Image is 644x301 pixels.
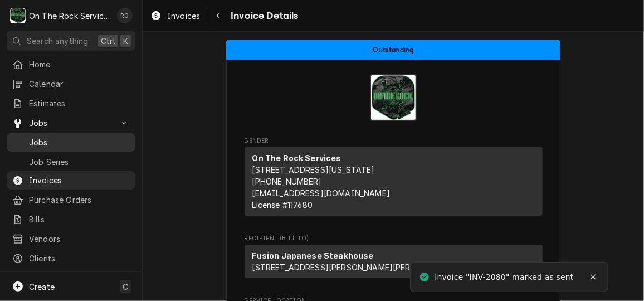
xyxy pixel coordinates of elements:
[7,133,135,152] a: Jobs
[252,251,374,260] strong: Fusion Japanese Steakhouse
[7,55,135,74] a: Home
[29,137,130,148] span: Jobs
[245,234,543,283] div: Invoice Recipient
[7,31,135,51] button: Search anythingCtrlK
[29,174,130,186] span: Invoices
[7,210,135,229] a: Bills
[29,117,113,129] span: Jobs
[245,147,543,216] div: Sender
[123,281,128,293] span: C
[7,75,135,93] a: Calendar
[29,78,130,90] span: Calendar
[123,35,128,47] span: K
[245,234,543,243] span: Recipient (Bill To)
[29,233,130,245] span: Vendors
[29,98,130,109] span: Estimates
[209,7,227,25] button: Navigate back
[29,194,130,206] span: Purchase Orders
[252,200,313,210] span: License # 117680
[117,8,133,23] div: Rich Ortega's Avatar
[10,8,26,23] div: On The Rock Services's Avatar
[226,40,560,60] div: Status
[7,230,135,248] a: Vendors
[7,249,135,268] a: Clients
[252,153,341,163] strong: On The Rock Services
[245,137,543,221] div: Invoice Sender
[167,10,200,22] span: Invoices
[7,191,135,209] a: Purchase Orders
[252,263,457,272] span: [STREET_ADDRESS][PERSON_NAME][PERSON_NAME]
[29,253,130,264] span: Clients
[29,213,130,225] span: Bills
[7,269,135,287] a: Go to Pricebook
[245,245,543,283] div: Recipient (Bill To)
[435,271,575,283] div: Invoice "INV-2080" marked as sent
[370,74,417,121] img: Logo
[29,282,55,292] span: Create
[117,8,133,23] div: RO
[227,8,298,23] span: Invoice Details
[245,147,543,220] div: Sender
[252,177,322,186] a: [PHONE_NUMBER]
[245,137,543,145] span: Sender
[10,8,26,23] div: O
[29,156,130,168] span: Job Series
[27,35,88,47] span: Search anything
[7,114,135,132] a: Go to Jobs
[29,10,111,22] div: On The Rock Services
[7,153,135,171] a: Job Series
[7,171,135,190] a: Invoices
[29,59,130,70] span: Home
[245,245,543,278] div: Recipient (Bill To)
[101,35,115,47] span: Ctrl
[373,46,414,54] span: Outstanding
[252,165,375,174] span: [STREET_ADDRESS][US_STATE]
[7,94,135,113] a: Estimates
[146,7,204,25] a: Invoices
[252,188,390,198] a: [EMAIL_ADDRESS][DOMAIN_NAME]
